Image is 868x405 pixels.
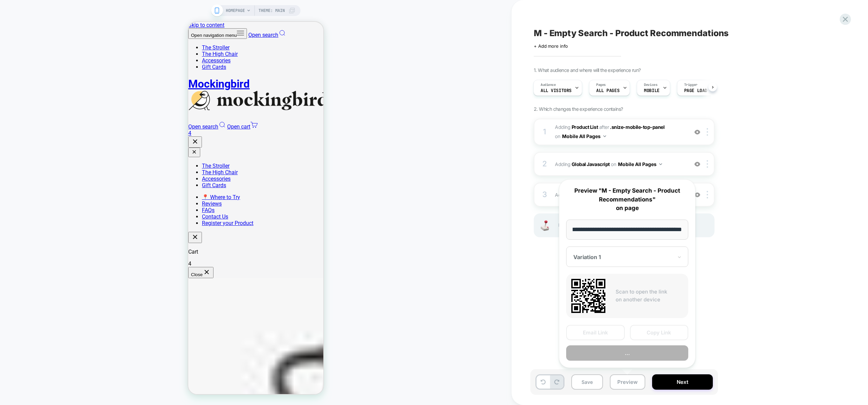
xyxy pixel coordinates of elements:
a: Accessories [14,154,42,160]
span: Devices [644,82,657,87]
span: Theme: MAIN [259,5,285,16]
button: Preview [610,374,645,390]
span: HOMEPAGE [226,5,245,16]
a: The Stroller [14,22,41,29]
span: 1. What audience and where will the experience run? [534,67,641,73]
span: Close [3,250,14,255]
div: 2 [541,157,548,171]
img: down arrow [603,135,606,137]
span: Audience [541,82,556,87]
img: Joystick [538,220,551,231]
button: Next [652,374,713,390]
a: FAQs [14,185,26,192]
img: down arrow [659,163,662,165]
b: Product List [572,124,598,130]
button: Save [571,374,603,390]
a: Contact Us [14,192,40,198]
span: Adding [555,124,598,130]
span: on [555,132,560,140]
p: Preview "M - Empty Search - Product Recommendations" on page [566,186,688,213]
img: crossed eye [694,129,700,135]
a: The High Chair [14,147,49,154]
button: Copy Link [630,325,689,340]
span: Trigger [684,82,697,87]
a: 📍 Where to Try [14,172,52,179]
a: Gift Cards [14,160,38,167]
img: crossed eye [694,161,700,167]
span: Adding [555,159,685,169]
a: The Stroller [14,141,41,147]
div: 1 [541,125,548,139]
a: Register your Product [14,198,65,205]
span: Open cart [39,102,62,108]
span: Page Load [684,88,707,93]
img: close [707,160,708,168]
span: M - Empty Search - Product Recommendations [534,28,729,38]
img: close [707,191,708,198]
a: Open search [60,10,98,16]
button: Email Link [566,325,625,340]
button: Mobile All Pages [562,131,606,141]
div: 3 [541,188,548,201]
span: MOBILE [644,88,659,93]
p: Scan to open the link on another device [616,288,683,303]
a: Reviews [14,179,33,185]
span: Open navigation menu [3,11,48,16]
span: Open search [60,10,90,16]
span: ALL PAGES [596,88,619,93]
button: Mobile All Pages [618,159,662,169]
a: Gift Cards [14,42,38,48]
span: 2. Which changes the experience contains? [534,106,623,112]
span: on [611,160,616,168]
a: Accessories [14,35,42,42]
span: + Add more info [534,43,568,49]
a: The High Chair [14,29,49,35]
span: Pages [596,82,606,87]
img: close [707,128,708,136]
span: .snize-mobile-top-panel [610,124,664,130]
span: All Visitors [541,88,572,93]
span: AFTER [599,124,609,130]
button: ... [566,345,688,361]
b: Global Javascript [572,161,610,167]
